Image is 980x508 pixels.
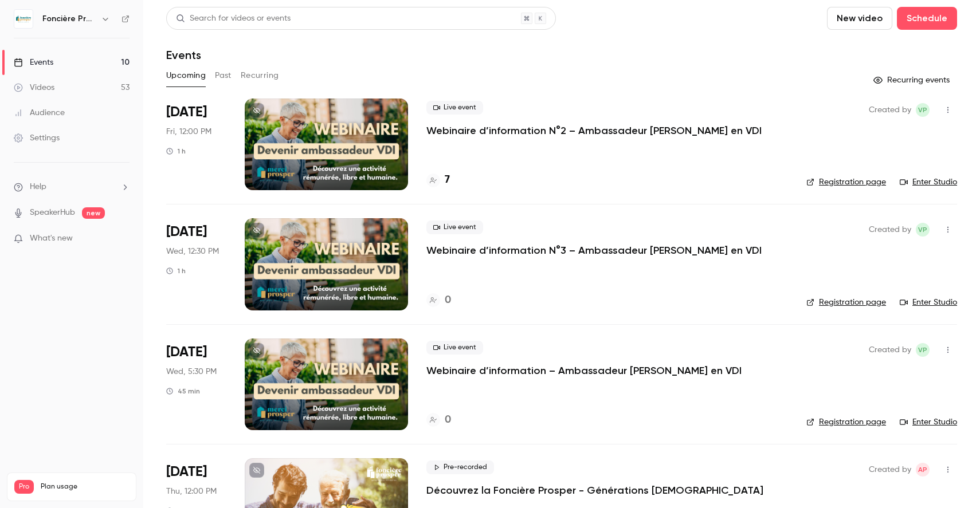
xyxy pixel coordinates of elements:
a: Webinaire d’information – Ambassadeur [PERSON_NAME] en VDI [426,364,742,377]
li: help-dropdown-opener [14,181,130,193]
a: Enter Studio [900,416,957,428]
button: Recurring [241,66,279,85]
img: Foncière Prosper [14,10,33,28]
button: New video [827,7,892,30]
button: Upcoming [166,66,206,85]
span: [DATE] [166,103,207,121]
button: Schedule [897,7,957,30]
div: Sep 3 Wed, 5:30 PM (Europe/Paris) [166,338,226,430]
span: Created by [869,223,911,237]
a: Découvrez la Foncière Prosper - Générations [DEMOGRAPHIC_DATA] [426,483,763,497]
a: 0 [426,293,451,308]
a: 0 [426,412,451,428]
span: Victor Perrazi [916,343,930,357]
div: Search for videos or events [176,13,291,25]
a: Enter Studio [900,297,957,308]
span: Created by [869,463,911,477]
div: Events [14,57,53,68]
span: [DATE] [166,223,207,241]
span: Created by [869,103,911,117]
span: Pro [14,480,34,494]
a: SpeakerHub [30,207,75,219]
span: [DATE] [166,343,207,361]
h4: 0 [445,293,451,308]
span: Plan usage [41,482,129,491]
span: VP [918,343,927,357]
h4: 0 [445,412,451,428]
div: Audience [14,107,65,119]
a: 7 [426,172,450,188]
span: new [82,207,105,219]
span: Pre-recorded [426,460,494,474]
span: Live event [426,101,483,115]
div: 45 min [166,387,200,396]
span: Fri, 12:00 PM [166,126,211,137]
button: Past [215,66,232,85]
span: Help [30,181,46,193]
span: Victor Perrazi [916,223,930,237]
span: Wed, 12:30 PM [166,246,219,257]
iframe: Noticeable Trigger [116,234,130,244]
span: VP [918,223,927,237]
a: Enter Studio [900,176,957,188]
h4: 7 [445,172,450,188]
span: Thu, 12:00 PM [166,486,217,497]
a: Registration page [806,176,886,188]
a: Webinaire d’information N°3 – Ambassadeur [PERSON_NAME] en VDI [426,243,762,257]
span: Victor Perrazi [916,103,930,117]
span: What's new [30,233,73,245]
span: [DATE] [166,463,207,481]
button: Recurring events [868,71,957,89]
span: Anthony PIQUET [916,463,930,477]
h1: Events [166,48,201,62]
div: Videos [14,82,54,93]
span: Live event [426,220,483,234]
a: Registration page [806,416,886,428]
span: Wed, 5:30 PM [166,366,217,377]
span: VP [918,103,927,117]
h6: Foncière Prosper [42,13,96,25]
span: Live event [426,341,483,355]
div: 1 h [166,147,186,156]
div: 1 h [166,266,186,275]
a: Registration page [806,297,886,308]
span: Created by [869,343,911,357]
a: Webinaire d’information N°2 – Ambassadeur [PERSON_NAME] en VDI [426,124,762,137]
span: AP [918,463,927,477]
div: Aug 29 Fri, 12:00 PM (Europe/Paris) [166,99,226,190]
div: Settings [14,132,60,144]
div: Sep 3 Wed, 12:30 PM (Europe/Paris) [166,218,226,310]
